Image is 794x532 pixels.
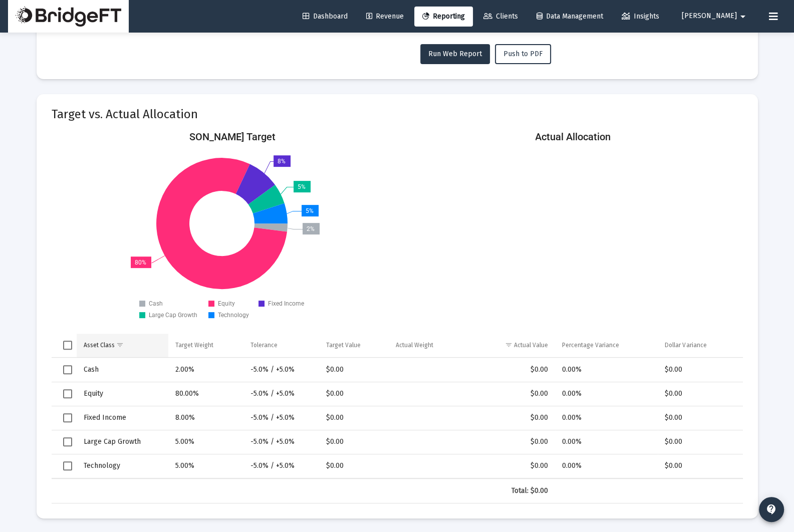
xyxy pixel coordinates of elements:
div: 0.00% [562,437,651,447]
div: 80.00% [175,389,237,399]
div: Target Value [326,341,361,349]
span: Data Management [537,12,603,21]
text: Actual Allocation [535,131,610,143]
mat-icon: contact_support [765,503,777,515]
td: Column Dollar Variance [658,334,742,358]
button: [PERSON_NAME] [670,6,761,26]
span: Dashboard [303,12,348,21]
span: Show filter options for column 'Actual Value' [505,341,512,349]
text: 5% [298,183,306,190]
span: Show filter options for column 'Asset Class' [116,341,124,349]
div: $0.00 [665,365,733,375]
div: $0.00 [665,461,733,471]
td: Column Percentage Variance [555,334,658,358]
div: Target Weight [175,341,213,349]
div: Tolerance [250,341,278,349]
td: Column Tolerance [243,334,319,358]
text: Fixed Income [268,300,304,307]
span: Revenue [366,12,404,21]
img: Dashboard [16,7,121,27]
button: Push to PDF [495,44,551,64]
div: Percentage Variance [562,341,619,349]
div: $0.00 [472,437,549,447]
text: Cash [149,300,163,307]
text: Large Cap Growth [149,312,197,319]
mat-card-title: Target vs. Actual Allocation [52,109,198,119]
td: Large Cap Growth [77,430,168,454]
div: -5.0% / +5.0% [250,389,312,399]
span: Clients [483,12,518,21]
div: 5.00% [175,437,237,447]
div: -5.0% / +5.0% [250,365,312,375]
td: Column Target Weight [168,334,244,358]
a: Insights [614,7,667,27]
td: Column Target Value [319,334,389,358]
span: Insights [622,12,659,21]
span: Run Web Report [428,50,482,58]
a: Dashboard [295,7,356,27]
text: 8% [278,158,286,165]
div: 0.00% [562,461,651,471]
a: Clients [475,7,526,27]
div: Dollar Variance [665,341,706,349]
td: Technology [77,454,168,478]
td: Column Actual Value [465,334,556,358]
td: Column Actual Weight [389,334,464,358]
div: -5.0% / +5.0% [250,413,312,423]
mat-icon: arrow_drop_down [737,7,749,27]
div: Actual Weight [396,341,433,349]
text: Equity [218,300,235,307]
div: Select row [63,461,72,470]
td: Column Asset Class [77,334,168,358]
div: Data grid [52,334,743,503]
div: $0.00 [472,461,549,471]
div: $0.00 [665,413,733,423]
a: Data Management [528,7,611,27]
div: 0.00% [562,413,651,423]
td: Equity [77,382,168,406]
span: [PERSON_NAME] [682,12,737,21]
div: Select row [63,437,72,446]
div: Asset Class [84,341,115,349]
div: $0.00 [326,389,382,399]
div: $0.00 [472,389,549,399]
div: 0.00% [562,365,651,375]
text: 5% [306,207,314,214]
div: $0.00 [665,389,733,399]
div: 2.00% [175,365,237,375]
div: 8.00% [175,413,237,423]
div: 0.00% [562,389,651,399]
text: 2% [307,225,315,232]
div: Select row [63,365,72,374]
td: Fixed Income [77,406,168,430]
div: 5.00% [175,461,237,471]
span: Reporting [422,12,465,21]
td: Cash [77,358,168,382]
div: Total: $0.00 [472,486,549,496]
span: Push to PDF [503,50,543,58]
text: Technology [218,312,249,319]
div: $0.00 [326,365,382,375]
div: Actual Value [514,341,548,349]
div: $0.00 [326,461,382,471]
div: -5.0% / +5.0% [250,437,312,447]
text: [PERSON_NAME] Target [168,131,276,143]
div: $0.00 [472,413,549,423]
div: Select row [63,389,72,398]
div: -5.0% / +5.0% [250,461,312,471]
button: Run Web Report [420,44,490,64]
div: $0.00 [326,413,382,423]
div: $0.00 [326,437,382,447]
a: Reporting [414,7,473,27]
text: 80% [135,259,146,266]
div: Select row [63,413,72,422]
a: Revenue [358,7,412,27]
div: Select all [63,341,72,350]
div: $0.00 [665,437,733,447]
div: $0.00 [472,365,549,375]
